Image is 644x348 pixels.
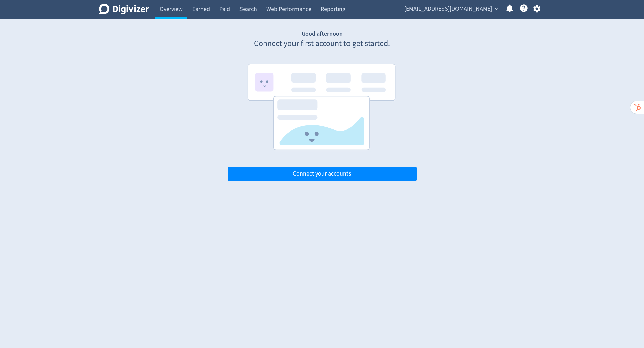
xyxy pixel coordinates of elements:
button: [EMAIL_ADDRESS][DOMAIN_NAME] [402,4,500,14]
span: [EMAIL_ADDRESS][DOMAIN_NAME] [404,4,492,14]
p: Connect your first account to get started. [228,38,417,49]
a: Connect your accounts [228,170,417,178]
span: expand_more [494,6,500,12]
button: Connect your accounts [228,167,417,181]
span: Connect your accounts [293,171,351,177]
h1: Good afternoon [228,30,417,38]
